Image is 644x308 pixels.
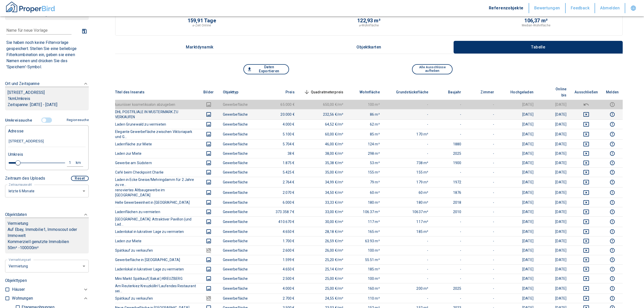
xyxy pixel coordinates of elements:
[575,276,598,282] button: deselect this listing
[606,257,619,263] button: report this listing
[299,167,348,177] td: 35,00 €/m²
[199,84,219,100] th: Bilder
[203,111,215,117] button: images
[384,187,433,198] td: 60 m²
[538,216,570,227] td: [DATE]
[203,150,215,157] button: images
[575,101,598,108] button: deselect this listing
[498,100,538,109] td: [DATE]
[203,190,215,196] button: images
[575,219,598,225] button: deselect this listing
[384,119,433,129] td: -
[606,238,619,244] button: report this listing
[5,81,40,87] p: Ort und Zeitspanne
[299,149,348,158] td: 38,00 €/m²
[188,18,216,23] p: 159,91 Tage
[203,285,215,292] button: images
[67,159,83,167] button: 1km
[219,139,252,149] td: Gewerbefläche
[432,177,465,187] td: 1972
[606,229,619,235] button: report this listing
[115,177,199,187] th: Laden in Ecke Gneise/Mehringdamm für 2 Jahre zu ve...
[606,285,619,292] button: report this listing
[219,158,252,167] td: Gewerbefläche
[347,198,384,207] td: 180 m²
[606,190,619,196] button: report this listing
[356,45,382,49] p: Objektkarten
[8,239,86,245] p: Kommerziell genutzte Immobilien
[347,158,384,167] td: 53 m²
[115,246,199,255] th: Spätkauf zu verkaufen
[538,236,570,246] td: [DATE]
[252,129,298,139] td: 5.100 €
[299,246,348,255] td: 26,00 €/m²
[606,101,619,108] button: report this listing
[432,187,465,198] td: 1876
[299,227,348,236] td: 28,18 €/m²
[5,1,56,15] a: ProperBird Logo and Home Button
[299,207,348,216] td: 33,00 €/m²
[432,227,465,236] td: -
[203,247,215,253] button: images
[192,23,211,28] p: ⌀-Zeit Online
[465,236,498,246] td: -
[538,109,570,119] td: [DATE]
[203,131,215,137] button: images
[575,190,598,196] button: deselect this listing
[575,111,598,117] button: deselect this listing
[252,216,298,227] td: 410.670 €
[575,160,598,166] button: deselect this listing
[252,167,298,177] td: 5.425 €
[6,40,87,70] p: Sie haben noch keine Filtervorlage gespeichert. Stellen Sie eine beliebige Filterkombination ein,...
[219,129,252,139] td: Gewerbefläche
[465,158,498,167] td: -
[538,177,570,187] td: [DATE]
[432,207,465,216] td: 2010
[465,207,498,216] td: -
[203,169,215,175] button: images
[115,158,199,167] th: Gewerbe am Südstern
[465,100,498,109] td: -
[465,129,498,139] td: -
[498,149,538,158] td: [DATE]
[432,119,465,129] td: -
[347,100,384,109] td: 100 m²
[538,119,570,129] td: [DATE]
[115,264,199,274] th: Ladenlokal in lukrativer Lage zu vermieten
[432,198,465,207] td: 2018
[219,246,252,255] td: Gewerbefläche
[384,255,433,264] td: -
[538,198,570,207] td: [DATE]
[219,100,252,109] td: Gewerbefläche
[347,236,384,246] td: 63.93 m²
[252,109,298,119] td: 20.000 €
[602,84,623,100] th: Melden
[384,167,433,177] td: 155 m²
[359,23,379,28] p: ⌀-Wohnfläche
[606,295,619,301] button: report this listing
[347,149,384,158] td: 298 m²
[115,187,199,198] th: renoviertes Altbaugewerbe im [GEOGRAPHIC_DATA]
[412,64,453,74] button: Alle Ausschlüsse aufheben
[384,236,433,246] td: -
[606,276,619,282] button: report this listing
[388,89,428,95] span: Grundstücksfläche
[299,216,348,227] td: 30,00 €/m²
[347,216,384,227] td: 117 m²
[384,198,433,207] td: 180 m²
[498,255,538,264] td: [DATE]
[347,119,384,129] td: 62 m²
[384,177,433,187] td: 179 m²
[5,76,89,115] div: Ort und Zeitspanne[STREET_ADDRESS]1kmUmkreisZeitspanne: [DATE] - [DATE]
[465,227,498,236] td: -
[606,266,619,272] button: report this listing
[347,255,384,264] td: 55.51 m²
[538,129,570,139] td: [DATE]
[432,216,465,227] td: -
[347,139,384,149] td: 124 m²
[299,109,348,119] td: 232,56 €/m²
[432,246,465,255] td: -
[219,264,252,274] td: Gewerbefläche
[5,259,89,273] div: letzte 6 Monate
[432,149,465,158] td: 2025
